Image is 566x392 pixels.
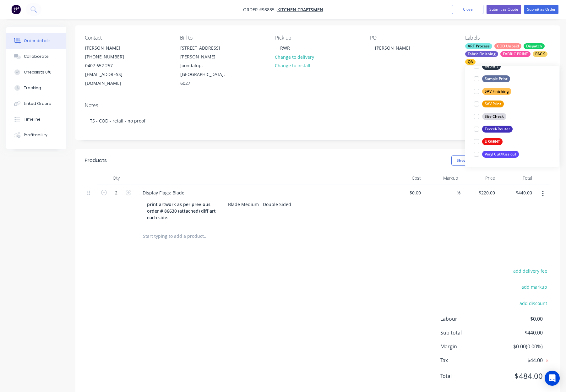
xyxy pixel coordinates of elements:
div: Open Intercom Messenger [545,371,560,386]
div: Timeline [24,117,41,122]
div: SAV Print [482,101,504,107]
div: Total [498,172,535,184]
div: FABRIC PRINT [500,51,531,57]
button: Tracking [6,80,66,96]
div: [PHONE_NUMBER] [85,52,137,61]
span: $440.00 [496,329,543,336]
button: Close [452,5,483,14]
div: Joondalup, [GEOGRAPHIC_DATA], 6027 [180,61,232,88]
div: [EMAIL_ADDRESS][DOMAIN_NAME] [85,70,137,88]
a: Kitchen Craftsmen [277,7,323,13]
button: Linked Orders [6,96,66,112]
div: print artwork as per previous order # 86630 (attached) diff art each side. [144,200,223,222]
div: Blade Medium - Double Sided [226,200,294,209]
div: Notes [85,102,550,108]
div: Display Flags: Blade [138,188,189,197]
button: Checklists 0/0 [6,64,66,80]
div: [PERSON_NAME][PHONE_NUMBER]0407 652 257[EMAIL_ADDRESS][DOMAIN_NAME] [80,43,143,88]
img: Factory [11,5,21,14]
span: $0.00 ( 0.00 %) [496,343,543,350]
div: RWR [275,43,295,52]
div: ART Process [465,43,492,49]
button: add delivery fee [510,267,550,275]
span: Sub total [440,329,496,336]
button: Timeline [6,112,66,127]
span: Tax [440,357,496,364]
div: COD Unpaid [494,43,521,49]
div: Sample Print [482,75,510,82]
button: Vinyl Cut/Kiss cut [471,150,521,159]
div: Checklists 0/0 [24,69,52,75]
div: Dispatch [524,43,545,49]
input: Start typing to add a product... [143,230,268,242]
div: Qty [97,172,135,184]
div: TS - COD - retail - no proof [85,111,550,130]
div: 0407 652 257 [85,61,137,70]
div: [PERSON_NAME] [370,43,415,52]
span: Order #98835 - [243,7,277,13]
div: Tracking [24,85,41,91]
div: Price [460,172,498,184]
button: add markup [518,283,550,291]
div: Collaborate [24,54,49,59]
button: Reprint [471,62,503,71]
div: Bill to [180,35,265,41]
button: Show / Hide columns [451,155,500,166]
button: add discount [516,299,550,307]
div: [STREET_ADDRESS][PERSON_NAME]Joondalup, [GEOGRAPHIC_DATA], 6027 [175,43,238,88]
div: PACK [533,51,547,57]
span: $0.00 [496,315,543,323]
div: Order details [24,38,51,44]
div: Site Check [482,113,506,120]
div: Markup [423,172,460,184]
button: Site Check [471,112,509,121]
div: Cost [386,172,423,184]
span: Labour [440,315,496,323]
span: $44.00 [496,357,543,364]
div: Labels [465,35,550,41]
div: Products [85,157,107,164]
button: Collaborate [6,49,66,64]
span: Total [440,372,496,380]
span: $484.00 [496,370,543,382]
div: SAV Finishing [482,88,511,95]
div: Pick up [275,35,360,41]
button: Submit as Order [524,5,558,14]
span: Margin [440,343,496,350]
div: Texcel/Router [482,126,513,133]
div: Linked Orders [24,101,51,106]
button: Order details [6,33,66,49]
div: Profitability [24,132,47,138]
div: Vinyl Cut/Kiss cut [482,151,519,158]
button: Change to install [271,61,313,70]
div: Contact [85,35,170,41]
div: PO [370,35,455,41]
button: Submit as Quote [487,5,521,14]
div: Fabric Finishing [465,51,498,57]
div: URGENT [482,138,503,145]
button: SAV Finishing [471,87,514,96]
button: Profitability [6,127,66,143]
div: Reprint [482,63,501,70]
button: Sample Print [471,74,513,83]
div: QA [465,59,476,65]
div: [STREET_ADDRESS][PERSON_NAME] [180,44,232,61]
div: [PERSON_NAME] [85,44,137,52]
button: URGENT [471,137,505,146]
button: SAV Print [471,100,506,108]
span: % [457,189,460,196]
button: Texcel/Router [471,125,515,133]
button: Change to delivery [271,52,317,61]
